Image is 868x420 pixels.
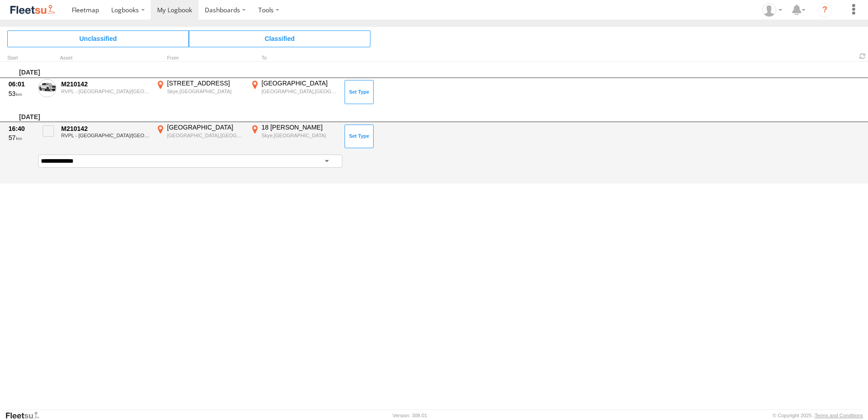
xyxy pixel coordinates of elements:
span: Click to view Unclassified Trips [7,30,189,47]
div: 06:01 [9,80,33,88]
div: [GEOGRAPHIC_DATA] [261,79,338,87]
div: From [154,56,245,60]
div: [GEOGRAPHIC_DATA] [167,123,244,131]
div: [GEOGRAPHIC_DATA],[GEOGRAPHIC_DATA] [167,132,244,139]
div: 53 [9,90,33,98]
div: Skye,[GEOGRAPHIC_DATA] [261,132,338,139]
div: © Copyright 2025 - [773,413,863,418]
div: [GEOGRAPHIC_DATA],[GEOGRAPHIC_DATA] [261,88,338,95]
div: M210142 [61,80,149,88]
div: [STREET_ADDRESS] [167,79,244,87]
span: Click to view Classified Trips [189,30,370,47]
div: Skye,[GEOGRAPHIC_DATA] [167,88,244,95]
div: 18 [PERSON_NAME] [261,123,338,131]
div: 57 [9,134,33,142]
img: fleetsu-logo-horizontal.svg [9,4,56,16]
div: 16:40 [9,125,33,133]
label: Click to View Event Location [154,79,245,105]
div: Click to Sort [7,56,35,60]
i: ? [818,3,832,17]
a: Terms and Conditions [815,413,863,418]
div: To [249,56,340,60]
div: Asset [60,56,151,60]
span: Refresh [857,52,868,60]
label: Click to View Event Location [154,123,245,150]
div: Anthony Winton [759,3,785,17]
a: Visit our Website [5,411,47,420]
div: RVPL - [GEOGRAPHIC_DATA]/[GEOGRAPHIC_DATA]/[GEOGRAPHIC_DATA] [61,89,149,94]
div: RVPL - [GEOGRAPHIC_DATA]/[GEOGRAPHIC_DATA]/[GEOGRAPHIC_DATA] [61,133,149,138]
label: Click to View Event Location [249,79,340,105]
button: Click to Set [345,125,374,148]
div: M210142 [61,125,149,133]
button: Click to Set [345,80,374,104]
label: Click to View Event Location [249,123,340,150]
div: Version: 308.01 [393,413,427,418]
